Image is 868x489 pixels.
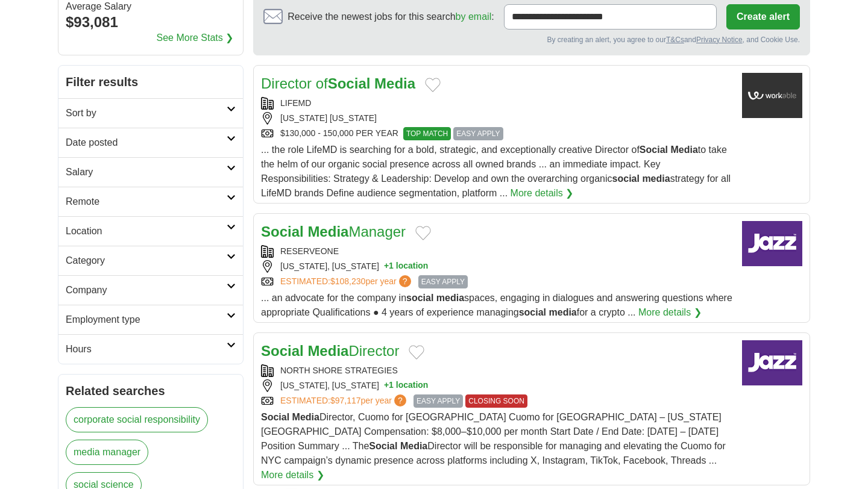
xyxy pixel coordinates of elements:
span: + [384,379,389,392]
a: by email [456,11,492,22]
a: See More Stats ❯ [157,31,234,45]
span: ? [394,394,406,406]
strong: Social [369,441,397,451]
img: Company logo [742,340,802,385]
strong: Media [292,412,319,422]
strong: Social [640,145,668,155]
a: ESTIMATED:$108,230per year? [280,275,414,288]
div: [US_STATE], [US_STATE] [261,260,732,273]
div: $130,000 - 150,000 PER YEAR [261,127,732,140]
span: TOP MATCH [403,127,451,140]
strong: media [642,173,670,184]
a: T&Cs [666,36,684,44]
a: Salary [58,157,243,187]
strong: Media [670,145,697,155]
span: ... an advocate for the company in spaces, engaging in dialogues and answering questions where ap... [261,293,732,317]
h2: Salary [66,165,227,179]
a: Remote [58,187,243,216]
a: Company [58,275,243,305]
strong: Social [261,343,304,359]
span: ? [399,275,411,287]
a: Sort by [58,98,243,128]
button: +1 location [384,379,429,392]
span: ... the role LifeMD is searching for a bold, strategic, and exceptionally creative Director of to... [261,145,731,198]
h2: Date posted [66,135,227,150]
button: Add to favorite jobs [415,226,431,240]
strong: Media [307,223,348,240]
span: $97,117 [330,396,361,405]
a: media manager [66,440,148,465]
a: Hours [58,334,243,364]
a: More details ❯ [261,468,324,482]
span: + [384,260,389,273]
span: EASY APPLY [453,127,503,140]
a: ESTIMATED:$97,117per year? [280,394,409,408]
strong: social [519,307,546,317]
img: Company logo [742,73,802,118]
a: Date posted [58,128,243,157]
h2: Sort by [66,106,227,120]
strong: social [406,293,433,303]
div: $93,081 [66,11,236,33]
strong: media [436,293,464,303]
a: More details ❯ [638,305,702,320]
span: Receive the newest jobs for this search : [288,10,494,24]
strong: social [612,173,640,184]
h2: Hours [66,342,227,357]
h2: Remote [66,195,227,209]
a: Category [58,246,243,275]
a: Social MediaManager [261,223,406,240]
div: [US_STATE] [US_STATE] [261,112,732,125]
button: Add to favorite jobs [409,345,424,360]
a: corporate social responsibility [66,407,208,432]
div: Average Salary [66,2,236,11]
h2: Filter results [58,66,243,98]
a: Privacy Notice [696,36,743,44]
strong: Social [261,223,304,240]
div: LIFEMD [261,97,732,110]
h2: Employment type [66,313,227,327]
h2: Related searches [66,382,236,400]
span: Director, Cuomo for [GEOGRAPHIC_DATA] Cuomo for [GEOGRAPHIC_DATA] – [US_STATE][GEOGRAPHIC_DATA] C... [261,412,726,466]
strong: Media [307,343,348,359]
button: +1 location [384,260,429,273]
a: Location [58,216,243,246]
div: RESERVEONE [261,245,732,258]
span: EASY APPLY [414,394,463,408]
strong: media [549,307,577,317]
img: Company logo [742,221,802,266]
strong: Social [328,75,371,92]
span: CLOSING SOON [465,394,527,408]
strong: Social [261,412,289,422]
h2: Company [66,283,227,297]
div: By creating an alert, you agree to our and , and Cookie Use. [263,34,800,45]
div: NORTH SHORE STRATEGIES [261,364,732,377]
div: [US_STATE], [US_STATE] [261,379,732,392]
a: Social MediaDirector [261,343,399,359]
h2: Location [66,224,227,238]
a: Employment type [58,305,243,334]
a: Director ofSocial Media [261,75,415,92]
span: $108,230 [330,276,365,286]
strong: Media [400,441,427,451]
button: Add to favorite jobs [425,78,441,92]
span: EASY APPLY [418,275,468,288]
strong: Media [374,75,415,92]
button: Create alert [726,4,800,30]
h2: Category [66,254,227,268]
a: More details ❯ [511,186,574,201]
